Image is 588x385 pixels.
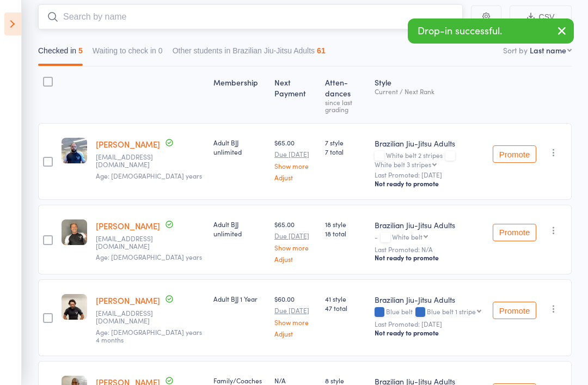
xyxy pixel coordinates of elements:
input: Search by name [38,4,463,29]
div: Family/Coaches [213,376,266,385]
small: Due [DATE] [274,307,316,314]
div: N/A [274,376,316,385]
div: Adult BJJ unlimited [213,219,266,238]
a: [PERSON_NAME] [96,220,160,231]
small: Last Promoted: N/A [375,246,484,253]
div: Adult BJJ 1 Year [213,294,266,303]
img: image1748047919.png [62,138,87,163]
button: Checked in5 [38,41,83,66]
a: [PERSON_NAME] [96,295,160,306]
div: $60.00 [274,294,316,337]
a: Adjust [274,174,316,181]
span: 18 style [325,219,366,229]
div: since last grading [325,99,366,113]
div: Style [370,71,488,118]
span: Age: [DEMOGRAPHIC_DATA] years [96,252,202,261]
span: 18 total [325,229,366,238]
div: Current / Next Rank [375,88,484,95]
a: Adjust [274,255,316,262]
img: image1755590985.png [62,219,87,245]
div: White belt [392,233,422,240]
div: Blue belt 1 stripe [427,308,476,315]
span: Age: [DEMOGRAPHIC_DATA] years [96,171,202,180]
small: alvarezmivan@icloud.com [96,235,167,250]
button: Promote [493,145,536,163]
a: Show more [274,162,316,169]
img: image1718093455.png [62,294,87,320]
small: Due [DATE] [274,232,316,240]
button: Promote [493,224,536,241]
div: White belt 2 stripes [375,151,484,168]
button: Waiting to check in0 [93,41,163,66]
div: Brazilian Jiu-Jitsu Adults [375,294,484,305]
div: Not ready to promote [375,253,484,262]
div: Membership [209,71,270,118]
label: Sort by [503,45,528,56]
div: Not ready to promote [375,328,484,337]
div: Brazilian Jiu-Jitsu Adults [375,138,484,149]
div: Brazilian Jiu-Jitsu Adults [375,219,484,230]
a: Adjust [274,330,316,337]
small: info@wakadesigns.com [96,309,167,325]
a: Show more [274,319,316,326]
small: Due [DATE] [274,150,316,158]
div: Drop-in successful. [408,19,574,44]
div: Adult BJJ unlimited [213,138,266,156]
div: $65.00 [274,219,316,262]
span: 8 style [325,376,366,385]
span: 7 total [325,147,366,156]
small: Last Promoted: [DATE] [375,320,484,328]
small: Last Promoted: [DATE] [375,171,484,179]
div: Atten­dances [321,71,370,118]
a: Show more [274,244,316,251]
span: Age: [DEMOGRAPHIC_DATA] years 4 months [96,327,202,344]
button: CSV [510,5,572,29]
div: White belt 3 stripes [375,161,431,168]
span: 41 style [325,294,366,303]
a: [PERSON_NAME] [96,138,160,150]
button: Promote [493,302,536,319]
div: - [375,233,484,242]
span: 7 style [325,138,366,147]
div: 5 [78,46,83,55]
div: Next Payment [270,71,321,118]
button: Other students in Brazilian Jiu-Jitsu Adults61 [173,41,326,66]
small: Security@fortresslocksmiths.com.au [96,153,167,169]
div: $65.00 [274,138,316,181]
div: 61 [317,46,326,55]
div: 0 [158,46,163,55]
div: Not ready to promote [375,179,484,188]
span: 47 total [325,303,366,313]
div: Blue belt [375,308,484,317]
div: Last name [530,45,566,56]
